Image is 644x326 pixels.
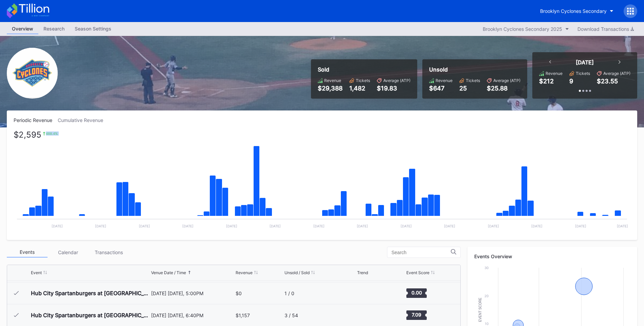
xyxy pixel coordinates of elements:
div: Sold [318,66,410,73]
div: Average (ATP) [383,78,410,83]
div: Average (ATP) [493,78,520,83]
img: Brooklyn_Cyclones.png [7,48,58,99]
div: $29,388 [318,85,343,92]
div: Tickets [576,71,590,76]
text: 20 [484,294,489,298]
text: [DATE] [575,224,586,228]
div: Unsold / Sold [284,270,310,275]
text: [DATE] [226,224,237,228]
div: $2,595 [14,131,41,138]
div: Season Settings [70,24,116,34]
text: [DATE] [313,224,325,228]
a: Overview [7,24,38,34]
text: [DATE] [182,224,194,228]
text: [DATE] [139,224,150,228]
div: Trend [357,270,368,275]
div: [DATE] [576,59,594,66]
div: 1 / 0 [284,290,294,296]
text: 30 [484,266,489,270]
div: Brooklyn Cyclones Secondary [540,8,607,14]
div: 488.4 % [46,131,58,136]
div: Revenue [436,78,453,83]
text: [DATE] [357,224,368,228]
div: $0 [236,290,242,296]
div: [DATE] [DATE], 6:40PM [151,312,234,318]
svg: Chart title [357,285,378,302]
div: $19.83 [377,85,410,92]
text: [DATE] [52,224,63,228]
div: Revenue [546,71,563,76]
div: Revenue [236,270,253,275]
text: Event Score [478,298,482,322]
text: [DATE] [95,224,106,228]
button: Brooklyn Cyclones Secondary [535,5,619,17]
text: [DATE] [617,224,628,228]
div: Event Score [406,270,429,275]
div: Average (ATP) [603,71,630,76]
text: [DATE] [270,224,281,228]
div: Venue Date / Time [151,270,186,275]
div: Hub City Spartanburgers at [GEOGRAPHIC_DATA] (Doubleheader) [31,290,149,297]
div: 1,482 [349,85,370,92]
div: Tickets [356,78,370,83]
text: 7.09 [412,312,421,318]
text: 10 [485,322,489,326]
div: [DATE] [DATE], 5:00PM [151,290,234,296]
button: Download Transactions [574,24,637,34]
a: Season Settings [70,24,116,34]
text: 0.00 [411,290,422,296]
svg: Chart title [14,131,630,233]
div: Event [31,270,42,275]
div: $23.55 [597,78,618,85]
div: Brooklyn Cyclones Secondary 2025 [483,26,562,32]
text: [DATE] [401,224,412,228]
div: $1,157 [236,312,250,318]
div: Hub City Spartanburgers at [GEOGRAPHIC_DATA] Cyclones [31,312,149,319]
div: 9 [569,78,573,85]
div: Cumulative Revenue [58,117,109,123]
div: Calendar [48,247,88,258]
div: Tickets [466,78,480,83]
a: Research [38,24,70,34]
text: [DATE] [444,224,455,228]
div: Periodic Revenue [14,117,58,123]
div: $647 [429,85,453,92]
div: Transactions [88,247,129,258]
div: Events Overview [474,253,630,259]
div: $212 [539,78,554,85]
input: Search [391,250,451,255]
div: Revenue [324,78,341,83]
div: Research [38,24,70,34]
text: [DATE] [488,224,499,228]
div: Unsold [429,66,520,73]
div: $25.88 [487,85,520,92]
div: 25 [459,85,480,92]
div: Events [7,247,48,258]
svg: Chart title [357,307,378,324]
div: 3 / 54 [284,312,298,318]
button: Brooklyn Cyclones Secondary 2025 [479,24,572,34]
div: Download Transactions [577,26,634,32]
text: [DATE] [531,224,542,228]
